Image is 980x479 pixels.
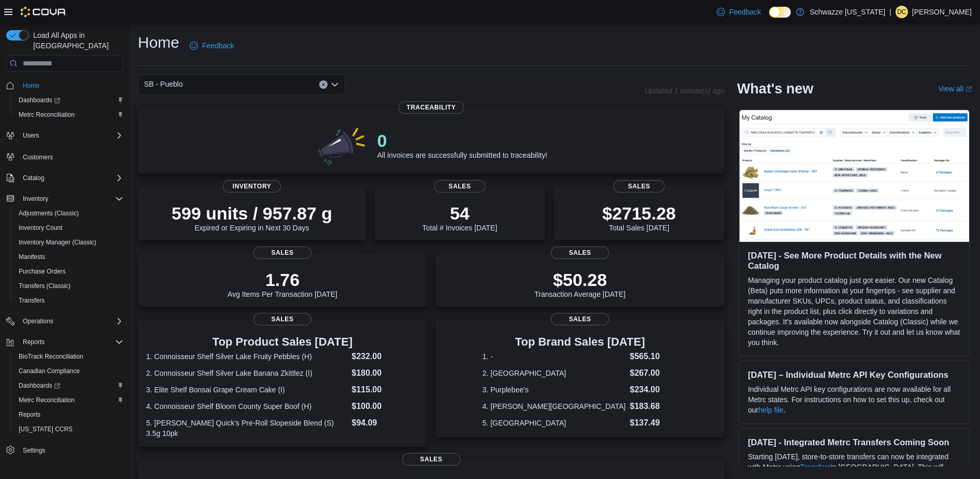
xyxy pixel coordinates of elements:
[2,443,127,458] button: Settings
[23,446,45,455] span: Settings
[748,384,961,415] p: Individual Metrc API key configurations are now available for all Metrc states. For instructions ...
[19,444,49,457] a: Settings
[2,149,127,164] button: Customers
[614,180,665,193] span: Sales
[10,378,127,393] a: Dashboards
[2,314,127,329] button: Operations
[965,86,972,92] svg: External link
[15,94,64,106] a: Dashboards
[202,40,234,51] span: Feedback
[630,384,677,396] dd: $234.00
[15,365,123,377] span: Canadian Compliance
[758,406,783,414] a: help file
[15,423,77,435] a: [US_STATE] CCRS
[482,368,626,378] dt: 2. [GEOGRAPHIC_DATA]
[2,128,127,143] button: Users
[482,336,678,348] h3: Top Brand Sales [DATE]
[19,336,123,348] span: Reports
[422,203,497,232] div: Total # Invoices [DATE]
[19,172,48,184] button: Catalog
[315,124,369,166] img: 0
[15,236,123,249] span: Inventory Manager (Classic)
[630,400,677,413] dd: $183.68
[19,282,70,290] span: Transfers (Classic)
[19,425,73,433] span: [US_STATE] CCRS
[769,7,791,18] input: Dark Mode
[377,130,547,151] p: 0
[434,180,486,193] span: Sales
[10,221,127,235] button: Inventory Count
[748,437,961,447] h3: [DATE] - Integrated Metrc Transfers Coming Soon
[19,151,57,163] a: Customers
[19,410,40,419] span: Reports
[19,315,58,327] button: Operations
[15,280,75,292] a: Transfers (Classic)
[630,350,677,363] dd: $565.10
[482,401,626,412] dt: 4. [PERSON_NAME][GEOGRAPHIC_DATA]
[2,335,127,349] button: Reports
[15,423,123,435] span: Washington CCRS
[748,250,961,271] h3: [DATE] - See More Product Details with the New Catalog
[15,394,123,406] span: Metrc Reconciliation
[146,418,348,439] dt: 5. [PERSON_NAME] Quick's Pre-Roll Slopeside Blend (S) 3.5g 10pk
[15,222,123,234] span: Inventory Count
[897,6,906,18] span: Dc
[352,417,419,429] dd: $94.09
[10,407,127,422] button: Reports
[319,80,328,89] button: Clear input
[146,368,348,378] dt: 2. Connoisseur Shelf Silver Lake Banana Zkittlez (I)
[228,269,337,298] div: Avg Items Per Transaction [DATE]
[19,367,80,375] span: Canadian Compliance
[399,101,464,114] span: Traceability
[19,444,123,457] span: Settings
[422,203,497,224] p: 54
[10,206,127,221] button: Adjustments (Classic)
[23,338,45,346] span: Reports
[630,417,677,429] dd: $137.49
[19,79,123,92] span: Home
[23,174,44,182] span: Catalog
[15,408,123,421] span: Reports
[534,269,626,290] p: $50.28
[19,193,52,205] button: Inventory
[896,6,908,18] div: Daniel castillo
[352,367,419,379] dd: $180.00
[29,30,123,51] span: Load All Apps in [GEOGRAPHIC_DATA]
[19,296,45,305] span: Transfers
[10,250,127,264] button: Manifests
[15,251,49,263] a: Manifests
[172,203,332,224] p: 599 units / 957.87 g
[10,279,127,293] button: Transfers (Classic)
[889,6,891,18] p: |
[10,349,127,364] button: BioTrack Reconciliation
[630,367,677,379] dd: $267.00
[19,336,49,348] button: Reports
[146,336,419,348] h3: Top Product Sales [DATE]
[939,85,972,93] a: View allExternal link
[729,7,761,17] span: Feedback
[19,253,45,261] span: Manifests
[15,365,84,377] a: Canadian Compliance
[253,247,311,259] span: Sales
[228,269,337,290] p: 1.76
[352,400,419,413] dd: $100.00
[551,247,609,259] span: Sales
[15,108,79,121] a: Metrc Reconciliation
[15,350,123,363] span: BioTrack Reconciliation
[2,171,127,185] button: Catalog
[2,191,127,206] button: Inventory
[645,87,725,95] p: Updated 1 minute(s) ago
[19,267,66,276] span: Purchase Orders
[748,369,961,380] h3: [DATE] – Individual Metrc API Key Configurations
[19,381,60,390] span: Dashboards
[10,364,127,378] button: Canadian Compliance
[19,315,123,327] span: Operations
[748,275,961,348] p: Managing your product catalog just got easier. Our new Catalog (Beta) puts more information at yo...
[172,203,332,232] div: Expired or Expiring in Next 30 Days
[19,129,123,142] span: Users
[10,293,127,308] button: Transfers
[2,78,127,93] button: Home
[15,265,70,278] a: Purchase Orders
[10,422,127,436] button: [US_STATE] CCRS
